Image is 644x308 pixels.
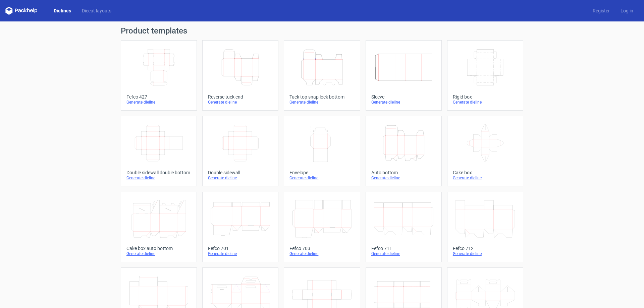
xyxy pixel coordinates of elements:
[447,116,523,186] a: Cake boxGenerate dieline
[447,40,523,111] a: Rigid boxGenerate dieline
[208,100,273,105] div: Generate dieline
[289,100,354,105] div: Generate dieline
[615,7,639,14] a: Log in
[121,40,197,111] a: Fefco 427Generate dieline
[126,251,191,256] div: Generate dieline
[208,251,273,256] div: Generate dieline
[48,7,76,14] a: Dielines
[126,94,191,100] div: Fefco 427
[453,94,518,100] div: Rigid box
[453,170,518,175] div: Cake box
[587,7,615,14] a: Register
[371,251,436,256] div: Generate dieline
[371,175,436,181] div: Generate dieline
[202,116,278,186] a: Double sidewallGenerate dieline
[289,246,354,251] div: Fefco 703
[76,7,117,14] a: Diecut layouts
[126,170,191,175] div: Double sidewall double bottom
[202,40,278,111] a: Reverse tuck endGenerate dieline
[208,170,273,175] div: Double sidewall
[121,192,197,262] a: Cake box auto bottomGenerate dieline
[126,246,191,251] div: Cake box auto bottom
[366,40,442,111] a: SleeveGenerate dieline
[121,27,523,35] h1: Product templates
[371,170,436,175] div: Auto bottom
[371,246,436,251] div: Fefco 711
[208,246,273,251] div: Fefco 701
[453,100,518,105] div: Generate dieline
[208,94,273,100] div: Reverse tuck end
[289,175,354,181] div: Generate dieline
[126,100,191,105] div: Generate dieline
[289,251,354,256] div: Generate dieline
[208,175,273,181] div: Generate dieline
[447,192,523,262] a: Fefco 712Generate dieline
[284,40,360,111] a: Tuck top snap lock bottomGenerate dieline
[121,116,197,186] a: Double sidewall double bottomGenerate dieline
[289,170,354,175] div: Envelope
[453,175,518,181] div: Generate dieline
[366,192,442,262] a: Fefco 711Generate dieline
[371,94,436,100] div: Sleeve
[289,94,354,100] div: Tuck top snap lock bottom
[453,251,518,256] div: Generate dieline
[371,100,436,105] div: Generate dieline
[284,192,360,262] a: Fefco 703Generate dieline
[202,192,278,262] a: Fefco 701Generate dieline
[284,116,360,186] a: EnvelopeGenerate dieline
[453,246,518,251] div: Fefco 712
[126,175,191,181] div: Generate dieline
[366,116,442,186] a: Auto bottomGenerate dieline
